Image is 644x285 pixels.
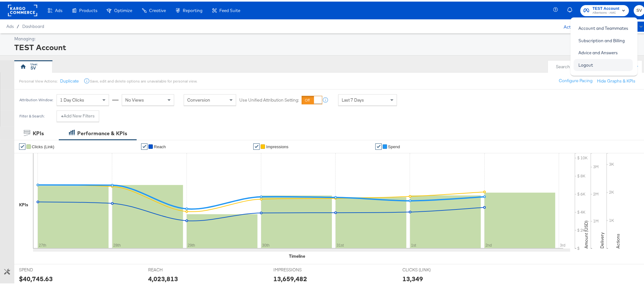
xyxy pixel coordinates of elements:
span: TEST Account [593,4,620,10]
button: TEST AccountAlbertsons - AMC [580,3,629,15]
text: Amount (USD) [583,219,589,247]
button: Duplicate [60,76,79,83]
span: 1 Day Clicks [60,96,84,101]
div: 4,023,813 [148,273,178,282]
a: ✔ [19,142,25,148]
button: +Add New Filters [57,109,99,120]
div: 13,349 [402,273,423,282]
button: Configure Pacing [554,74,597,85]
a: Account and Teammates [574,21,633,32]
div: 13,659,482 [273,273,307,282]
div: Filter & Search: [19,112,45,117]
span: Reporting [183,6,202,11]
div: Save, edit and delete options are unavailable for personal view. [90,77,197,82]
a: Dashboard [22,22,44,27]
strong: + [61,111,64,117]
span: Creative [149,6,166,11]
span: CLICKS (LINK) [402,265,450,271]
div: $40,745.63 [19,273,53,282]
text: Delivery [599,231,605,247]
span: Optimize [114,6,132,11]
div: Attribution Window: [19,96,53,101]
div: TEST Account [14,40,643,51]
a: Subscription and Billing [574,33,630,45]
div: Managing: [14,34,643,40]
span: No Views [125,96,144,101]
span: SPEND [19,265,67,271]
div: Search Views [556,62,591,68]
span: Feed Suite [219,6,240,11]
div: KPIs [19,200,28,206]
span: Conversion [187,96,210,101]
div: Personal View Actions: [19,77,58,82]
a: ✔ [253,142,260,148]
div: Active A/C Budget [557,20,604,30]
span: / [14,22,22,27]
span: Clicks (Link) [32,143,54,148]
div: Performance & KPIs [77,128,127,136]
a: ✔ [375,142,382,148]
text: Actions [615,232,621,247]
span: REACH [148,265,196,271]
span: IMPRESSIONS [273,265,321,271]
span: Spend [388,143,400,148]
a: Advice and Answers [574,45,622,57]
a: Logout [574,58,598,69]
span: Impressions [266,143,288,148]
span: Albertsons - AMC [593,9,620,14]
div: KPIs [33,128,44,136]
span: Reach [154,143,166,148]
span: Ads [6,22,14,27]
span: SV [636,5,642,13]
button: Hide Graphs & KPIs [597,76,635,83]
span: Last 7 Days [342,96,364,101]
span: Ads [55,6,62,11]
span: Products [79,6,97,11]
div: SV [31,63,36,70]
a: ✔ [141,142,147,148]
div: Timeline [289,252,305,258]
label: Use Unified Attribution Setting: [239,96,299,102]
